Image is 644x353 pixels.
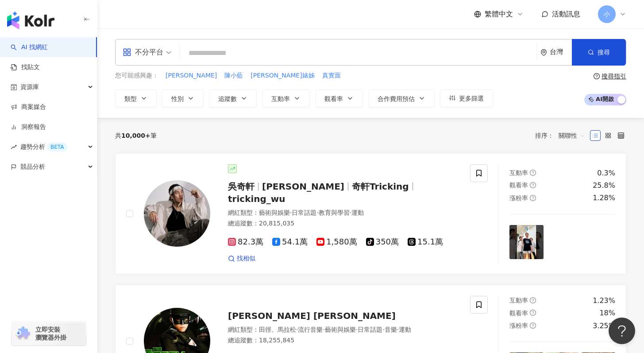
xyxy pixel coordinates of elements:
span: 搜尋 [598,49,610,56]
span: [PERSON_NAME] [166,71,217,80]
span: [PERSON_NAME] [262,181,344,192]
span: · [350,209,351,216]
span: 流行音樂 [298,326,323,333]
span: 陳小藍 [224,71,243,80]
span: 田徑、馬拉松 [259,326,296,333]
button: 觀看率 [315,89,363,107]
button: [PERSON_NAME] [165,71,217,81]
div: 搜尋指引 [602,73,626,80]
span: 類型 [124,95,137,102]
span: 真實面 [322,71,341,80]
div: 1.23% [593,296,615,306]
span: · [397,326,399,333]
a: KOL Avatar吳奇軒[PERSON_NAME]奇軒Trickingtricking_wu網紅類型：藝術與娛樂·日常話題·教育與學習·運動總追蹤數：20,815,03582.3萬54.1萬1... [115,153,626,274]
div: 25.8% [593,181,615,190]
span: 互動率 [271,95,290,102]
span: 互動率 [509,297,528,304]
span: 觀看率 [324,95,343,102]
span: · [382,326,384,333]
span: question-circle [594,73,600,79]
span: 漲粉率 [509,194,528,202]
img: chrome extension [14,326,31,341]
span: 吳奇軒 [228,181,255,192]
span: question-circle [530,170,536,176]
div: 1.28% [593,193,615,203]
span: question-circle [530,195,536,201]
span: 觀看率 [509,182,528,189]
span: · [356,326,358,333]
span: 合作費用預估 [378,95,415,102]
span: 繁體中文 [485,9,513,19]
a: 找貼文 [11,63,40,72]
div: 總追蹤數 ： 18,255,845 [228,336,459,345]
span: 關聯性 [559,128,585,143]
span: 追蹤數 [218,95,237,102]
div: 18% [599,308,615,318]
span: [PERSON_NAME]婊姊 [251,71,314,80]
span: 互動率 [509,169,528,176]
span: 找相似 [237,254,255,263]
span: 1,580萬 [316,237,357,247]
span: 奇軒Tricking [352,181,409,192]
span: 小 [604,9,610,19]
span: tricking_wu [228,194,285,204]
a: searchAI 找網紅 [11,43,48,52]
span: 漲粉率 [509,322,528,329]
span: appstore [123,48,131,57]
span: rise [11,144,17,150]
img: post-image [581,225,615,259]
span: [PERSON_NAME] [PERSON_NAME] [228,310,396,321]
button: 真實面 [322,71,341,81]
span: 教育與學習 [319,209,350,216]
a: 洞察報告 [11,123,46,132]
span: 54.1萬 [272,237,308,247]
div: 0.3% [597,168,615,178]
img: logo [7,12,54,29]
span: 350萬 [366,237,399,247]
button: 互動率 [262,89,310,107]
button: 陳小藍 [224,71,243,81]
a: chrome extension立即安裝 瀏覽器外掛 [12,322,86,345]
img: post-image [509,225,544,259]
div: 排序： [535,128,590,143]
button: 類型 [115,89,157,107]
span: · [290,209,292,216]
button: 更多篩選 [440,89,493,107]
span: 活動訊息 [552,10,580,18]
span: 更多篩選 [459,95,484,102]
span: question-circle [530,310,536,316]
span: 觀看率 [509,310,528,317]
span: 日常話題 [292,209,316,216]
button: 性別 [162,89,204,107]
span: 您可能感興趣： [115,71,158,80]
button: 追蹤數 [209,89,257,107]
span: · [316,209,318,216]
img: post-image [545,225,579,259]
span: 競品分析 [20,157,45,177]
a: 找相似 [228,254,255,263]
div: 3.25% [593,321,615,331]
span: 立即安裝 瀏覽器外掛 [35,326,66,341]
span: question-circle [530,322,536,329]
div: 總追蹤數 ： 20,815,035 [228,219,459,228]
span: question-circle [530,297,536,303]
span: 趨勢分析 [20,137,67,157]
span: 性別 [171,95,184,102]
span: 運動 [399,326,411,333]
div: 台灣 [550,48,572,56]
button: 合作費用預估 [368,89,435,107]
a: 商案媒合 [11,103,46,112]
img: KOL Avatar [144,180,210,247]
span: · [323,326,324,333]
span: 82.3萬 [228,237,263,247]
iframe: Help Scout Beacon - Open [609,318,635,344]
div: 網紅類型 ： [228,209,459,217]
button: 搜尋 [572,39,626,66]
span: question-circle [530,182,536,188]
span: 日常話題 [358,326,382,333]
span: 藝術與娛樂 [325,326,356,333]
div: BETA [47,143,67,151]
span: environment [540,49,547,56]
span: · [296,326,298,333]
button: [PERSON_NAME]婊姊 [250,71,315,81]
